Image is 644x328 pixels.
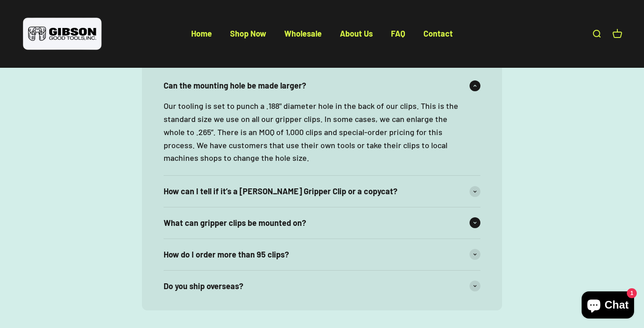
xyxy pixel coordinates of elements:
[164,271,480,302] summary: Do you ship overseas?
[164,79,306,92] span: Can the mounting hole be made larger?
[340,28,373,38] a: About Us
[164,239,480,270] summary: How do I order more than 95 clips?
[164,207,480,239] summary: What can gripper clips be mounted on?
[191,28,212,38] a: Home
[164,248,289,261] span: How do I order more than 95 clips?
[391,28,405,38] a: FAQ
[284,28,322,38] a: Wholesale
[164,280,243,293] span: Do you ship overseas?
[579,291,637,321] inbox-online-store-chat: Shopify online store chat
[164,185,397,198] span: How can I tell if it’s a [PERSON_NAME] Gripper Clip or a copycat?
[164,99,470,164] p: Our tooling is set to punch a .188" diameter hole in the back of our clips. This is the standard ...
[230,28,266,38] a: Shop Now
[164,70,480,101] summary: Can the mounting hole be made larger?
[164,216,306,230] span: What can gripper clips be mounted on?
[164,176,480,207] summary: How can I tell if it’s a [PERSON_NAME] Gripper Clip or a copycat?
[423,28,453,38] a: Contact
